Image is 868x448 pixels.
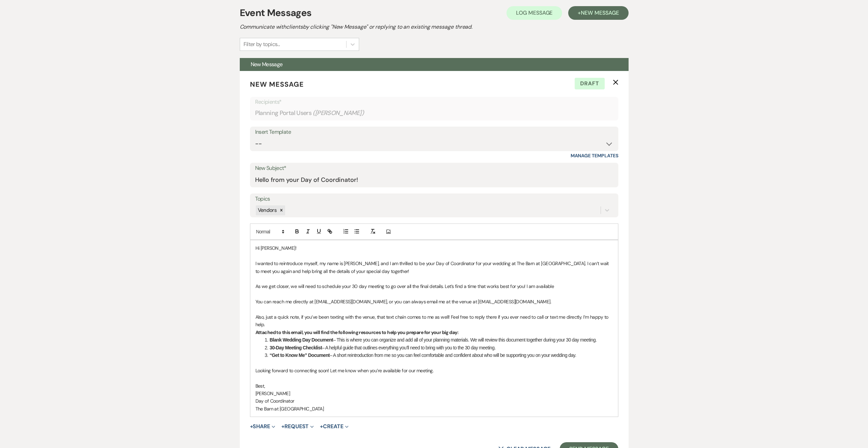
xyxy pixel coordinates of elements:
[263,336,613,344] li: – This is where you can organize and add all of your planning materials. We will review this docu...
[255,329,459,335] strong: Attached to this email, you will find the following resources to help you prepare for your big day:
[575,78,605,89] span: Draft
[255,260,613,275] p: I wanted to reintroduce myself, my name is [PERSON_NAME], and I am thrilled to be your Day of Coo...
[281,424,284,429] span: +
[516,9,553,16] span: Log Message
[255,390,613,397] p: [PERSON_NAME]
[251,61,283,68] span: New Message
[313,109,364,118] span: ( [PERSON_NAME] )
[255,244,613,252] p: Hi [PERSON_NAME]!
[263,351,613,359] li: – A short reintroduction from me so you can feel comfortable and confident about who will be supp...
[240,23,629,31] h2: Communicate with clients by clicking "New Message" or replying to an existing message thread.
[320,424,348,429] button: Create
[320,424,323,429] span: +
[281,424,314,429] button: Request
[256,205,278,215] div: Vendors
[581,9,619,16] span: New Message
[255,106,613,120] div: Planning Portal Users
[571,153,618,159] a: Manage Templates
[263,344,613,351] li: – A helpful guide that outlines everything you’ll need to bring with you to the 30 day meeting.
[250,424,253,429] span: +
[255,194,613,204] label: Topics
[270,345,322,350] strong: 30-Day Meeting Checklist
[250,80,304,89] span: New Message
[255,367,613,374] p: Looking forward to connecting soon! Let me know when you’re available for our meeting.
[568,6,628,20] button: +New Message
[255,313,613,329] p: Also, just a quick note, if you’ve been texting with the venue, that text chain comes to me as we...
[240,6,312,20] h1: Event Messages
[255,163,613,173] label: New Subject*
[270,352,330,358] strong: “Get to Know Me” Document
[255,127,613,137] div: Insert Template
[255,382,613,390] p: Best,
[250,424,276,429] button: Share
[255,283,613,290] p: As we get closer, we will need to schedule your 30 day meeting to go over all the final details. ...
[255,405,613,413] p: The Barn at [GEOGRAPHIC_DATA]
[255,298,613,305] p: You can reach me directly at [EMAIL_ADDRESS][DOMAIN_NAME], or you can always email me at the venu...
[244,40,280,48] div: Filter by topics...
[255,98,613,106] p: Recipients*
[270,337,333,343] strong: Blank Wedding Day Document
[506,6,562,20] button: Log Message
[255,397,613,405] p: Day of Coordinator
